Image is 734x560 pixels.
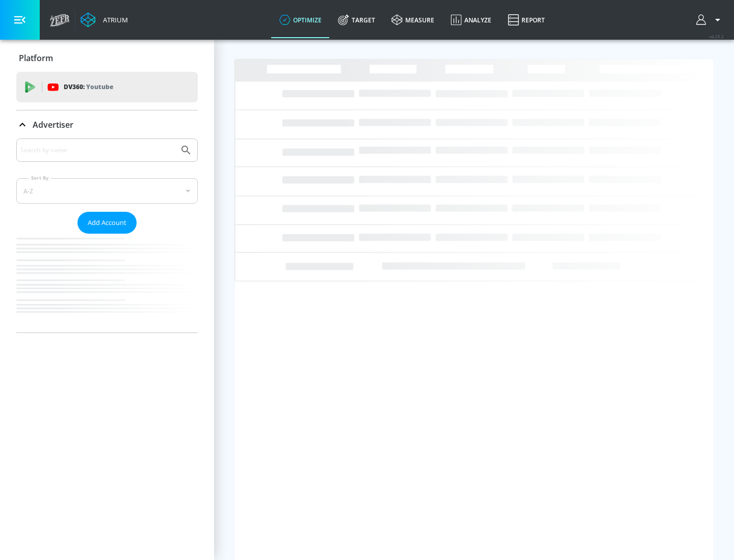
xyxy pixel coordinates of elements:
[383,2,442,38] a: measure
[710,34,724,39] span: v 4.25.2
[16,234,198,332] nav: list of Advertiser
[16,138,198,332] div: Advertiser
[99,15,128,24] div: Atrium
[16,72,198,102] div: DV360: Youtube
[81,12,128,27] a: Atrium
[330,2,383,38] a: Target
[86,81,113,92] p: Youtube
[271,2,330,38] a: optimize
[88,217,126,229] span: Add Account
[16,44,198,72] div: Platform
[77,212,137,234] button: Add Account
[20,144,175,157] input: Search by name
[19,52,53,64] p: Platform
[29,175,51,181] label: Sort By
[33,119,73,130] p: Advertiser
[500,2,553,38] a: Report
[16,110,198,139] div: Advertiser
[442,2,500,38] a: Analyze
[64,81,113,93] p: DV360:
[16,178,198,204] div: A-Z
